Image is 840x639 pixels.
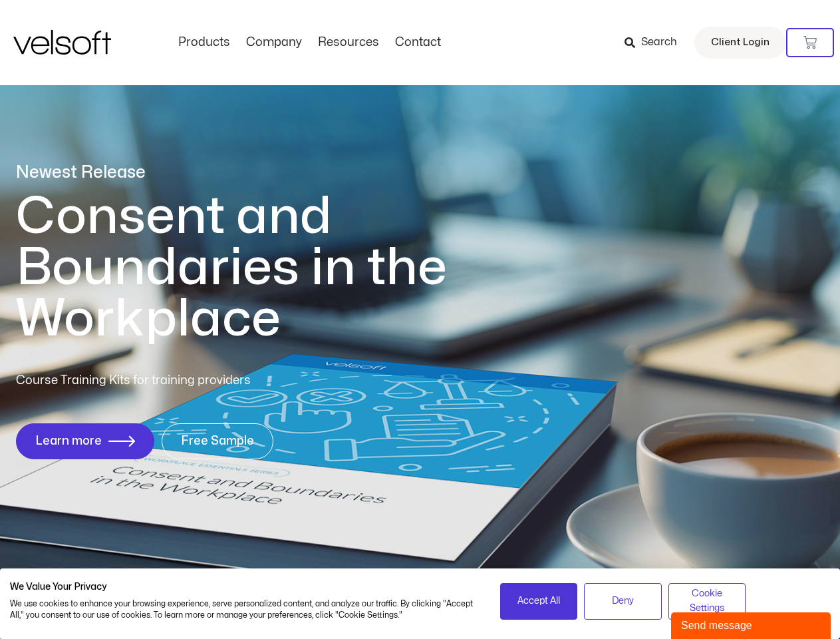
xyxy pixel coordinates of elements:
p: Course Training Kits for training providers [16,371,347,390]
span: Accept All [517,594,560,608]
span: Search [641,34,677,51]
a: ProductsMenu Toggle [170,35,238,50]
a: ResourcesMenu Toggle [310,35,387,50]
span: Deny [612,594,634,608]
img: Velsoft Training Materials [13,30,111,55]
h1: Consent and Boundaries in the Workplace [16,191,501,345]
a: Search [625,31,686,54]
p: We use cookies to enhance your browsing experience, serve personalized content, and analyze our t... [10,598,480,621]
span: Cookie Settings [677,586,738,616]
button: Deny all cookies [584,583,662,620]
a: Learn more [16,423,154,459]
a: CompanyMenu Toggle [238,35,310,50]
span: Client Login [711,34,770,51]
p: Newest Release [16,161,501,184]
button: Adjust cookie preferences [668,583,746,620]
a: Client Login [694,27,786,59]
button: Accept all cookies [500,583,578,620]
span: Learn more [35,435,102,448]
a: ContactMenu Toggle [387,35,449,50]
iframe: chat widget [671,610,833,639]
h2: We Value Your Privacy [10,581,480,593]
nav: Menu [170,35,449,50]
a: Free Sample [162,423,273,459]
span: Free Sample [181,435,254,448]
